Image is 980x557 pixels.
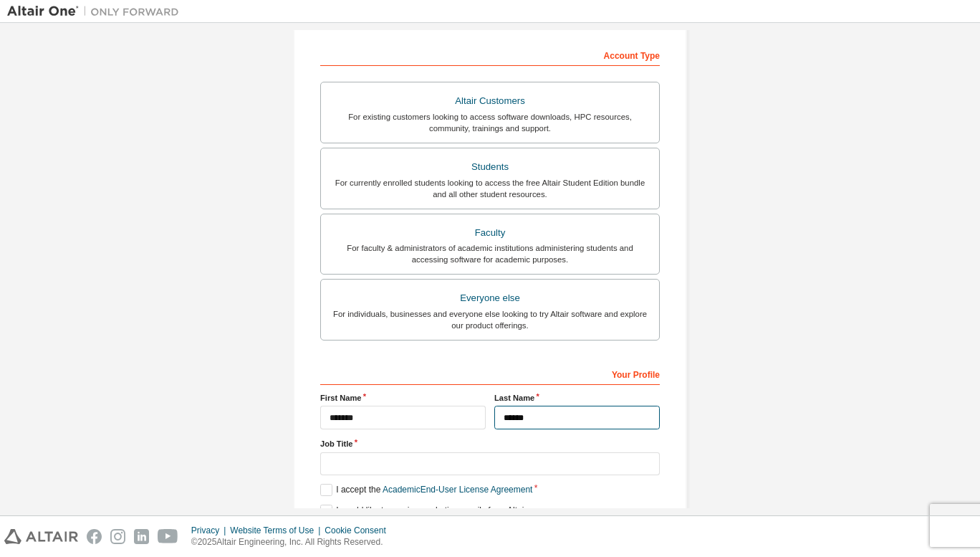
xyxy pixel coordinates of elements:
label: First Name [320,392,486,404]
label: Last Name [494,392,660,404]
div: Account Type [320,43,660,66]
p: © 2025 Altair Engineering, Inc. All Rights Reserved. [191,536,395,548]
div: Your Profile [320,362,660,385]
label: I would like to receive marketing emails from Altair [320,505,527,517]
div: Faculty [330,223,650,243]
label: I accept the [320,484,532,496]
div: Everyone else [330,288,650,308]
div: Altair Customers [330,91,650,111]
img: facebook.svg [87,529,102,544]
div: For currently enrolled students looking to access the free Altair Student Edition bundle and all ... [330,177,650,200]
img: youtube.svg [158,529,178,544]
img: linkedin.svg [134,529,149,544]
a: Academic End-User License Agreement [383,485,532,495]
div: For faculty & administrators of academic institutions administering students and accessing softwa... [330,242,650,265]
img: instagram.svg [110,529,125,544]
img: altair_logo.svg [4,529,78,544]
div: For existing customers looking to access software downloads, HPC resources, community, trainings ... [330,111,650,134]
div: Privacy [191,525,230,536]
div: Website Terms of Use [230,525,325,536]
img: Altair One [7,4,186,19]
div: Cookie Consent [325,525,394,536]
label: Job Title [320,438,660,449]
div: Students [330,157,650,177]
div: For individuals, businesses and everyone else looking to try Altair software and explore our prod... [330,308,650,331]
